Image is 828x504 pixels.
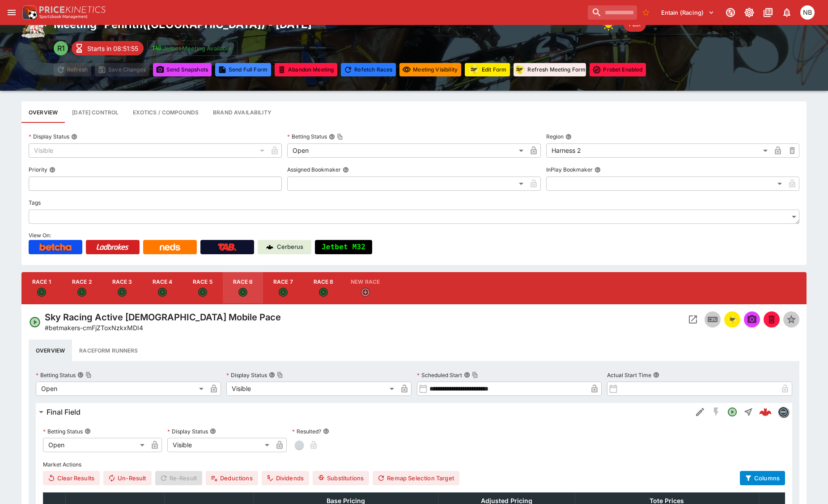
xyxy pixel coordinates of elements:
[77,288,86,297] svg: Open
[323,428,329,434] button: Resulted?
[210,428,216,434] button: Display Status
[21,16,47,41] img: harness_racing.png
[126,101,206,123] button: View and edit meeting dividends and compounds.
[87,44,138,53] p: Starts in 08:51:55
[43,438,148,452] div: Open
[4,4,20,21] button: open drawer
[656,5,720,20] button: Select Tenant
[183,272,223,304] button: Race 5
[43,471,100,485] button: Clear Results
[153,63,212,76] button: Send Snapshots
[20,4,38,21] img: PriceKinetics Logo
[783,311,799,328] button: Set Featured Event
[399,63,461,76] button: Set all events in meeting to specified visibility
[417,371,462,379] p: Scheduled Start
[341,63,396,76] button: Refetching all race data will discard any changes you have made and reload the latest race data f...
[344,272,387,304] button: New Race
[21,101,65,123] button: Base meeting details
[315,240,372,254] button: Jetbet M32
[513,64,526,75] img: racingform.png
[467,64,480,75] img: racingform.png
[39,244,72,251] img: Betcha
[722,4,739,21] button: Connected to PK
[206,471,258,485] button: Deductions
[292,428,321,435] p: Resulted?
[43,458,785,471] label: Market Actions
[705,311,721,328] button: Inplay
[118,288,127,297] svg: Open
[465,63,510,76] button: Update RacingForm for all races in this meeting
[103,471,151,485] button: Un-Result
[167,438,272,452] div: Visible
[760,4,776,21] button: Documentation
[724,404,740,420] button: Open
[727,314,738,325] div: racingform
[29,340,72,361] button: Overview
[514,63,586,76] button: Refresh Meeting Form
[29,143,268,158] div: Visible
[45,323,143,332] p: Copy To Clipboard
[263,272,303,304] button: Race 7
[759,406,772,418] div: ec884415-4b0b-4003-b1cf-4cf4095b03fe
[565,134,572,140] button: Region
[759,406,772,418] img: logo-cerberus--red.svg
[337,134,343,140] button: Copy To Clipboard
[269,372,275,378] button: Display StatusCopy To Clipboard
[607,371,651,379] p: Actual Start Time
[29,166,47,173] p: Priority
[277,243,303,252] p: Cerberus
[756,403,774,421] a: ec884415-4b0b-4003-b1cf-4cf4095b03fe
[744,311,760,328] span: Send Snapshot
[741,4,757,21] button: Toggle light/dark mode
[313,471,369,485] button: Substitutions
[546,133,564,140] p: Region
[467,63,480,76] div: racingform
[764,315,780,323] span: Mark an event as closed and abandoned.
[778,407,789,417] div: betmakers
[85,428,91,434] button: Betting Status
[303,272,344,304] button: Race 8
[513,63,526,76] div: racingform
[594,167,601,173] button: InPlay Bookmaker
[21,272,62,304] button: Race 1
[724,311,740,328] button: racingform
[29,340,799,361] div: basic tabs example
[36,382,207,396] div: Open
[277,372,283,378] button: Copy To Clipboard
[800,5,815,20] div: Nicole Brown
[49,167,55,173] button: Priority
[287,166,341,173] p: Assigned Bookmaker
[275,63,337,76] button: Mark all events in meeting as closed and abandoned.
[167,428,208,435] p: Display Status
[238,288,247,297] svg: Open
[147,41,238,56] button: Jetbet Meeting Available
[72,340,145,361] button: Raceform Runners
[546,143,771,158] div: Harness 2
[198,288,207,297] svg: Open
[343,167,349,173] button: Assigned Bookmaker
[39,6,106,13] img: PriceKinetics
[464,372,470,378] button: Scheduled StartCopy To Clipboard
[29,133,69,140] p: Display Status
[740,471,785,485] button: Columns
[287,143,526,158] div: Open
[62,272,102,304] button: Race 2
[373,471,459,485] button: Remap Selection Target
[96,244,129,251] img: Ladbrokes
[590,63,646,76] button: Toggle ProBet for every event in this meeting
[226,371,267,379] p: Display Status
[142,272,183,304] button: Race 4
[653,372,659,378] button: Actual Start Time
[47,407,81,417] h6: Final Field
[727,407,738,417] svg: Open
[215,63,271,76] button: Send Full Form
[223,272,263,304] button: Race 6
[29,232,51,239] span: View On:
[798,3,817,22] button: Nicole Brown
[29,199,41,206] p: Tags
[226,382,397,396] div: Visible
[546,166,593,173] p: InPlay Bookmaker
[77,372,84,378] button: Betting StatusCopy To Clipboard
[692,404,708,420] button: Edit Detail
[39,15,88,19] img: Sportsbook Management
